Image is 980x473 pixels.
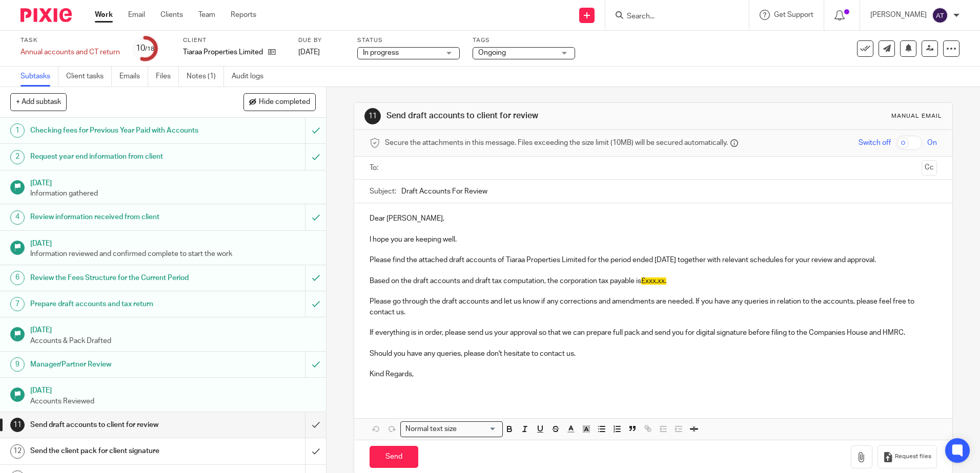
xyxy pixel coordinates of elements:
p: [PERSON_NAME] [870,10,927,20]
p: Accounts Reviewed [30,396,316,406]
a: Reports [231,10,256,20]
label: Client [183,36,285,45]
p: Tiaraa Properties Limited [183,47,263,57]
h1: Send the client pack for client signature [30,443,207,459]
label: Task [21,36,120,45]
img: Pixie [21,8,72,22]
div: 1 [10,123,25,138]
div: 12 [10,444,25,459]
a: Team [198,10,215,20]
p: Should you have any queries, please don't hesitate to contact us. [370,349,936,359]
span: Get Support [774,11,813,18]
label: Subject: [370,186,396,197]
span: Secure the attachments in this message. Files exceeding the size limit (10MB) will be secured aut... [385,138,728,148]
input: Search for option [460,424,497,435]
p: Please find the attached draft accounts of Tiaraa Properties Limited for the period ended [DATE] ... [370,255,936,265]
span: Ongoing [478,49,506,56]
small: /18 [145,46,154,52]
a: Clients [160,10,183,20]
h1: [DATE] [30,176,316,188]
a: Files [156,67,179,87]
h1: Review the Fees Structure for the Current Period [30,270,207,286]
h1: Send draft accounts to client for review [386,111,675,121]
div: 10 [136,42,154,54]
button: + Add subtask [10,93,67,111]
div: 7 [10,297,25,311]
label: To: [370,163,381,173]
div: 2 [10,150,25,164]
input: Send [370,446,418,468]
h1: [DATE] [30,236,316,249]
div: 6 [10,271,25,285]
a: Email [128,10,145,20]
h1: [DATE] [30,383,316,396]
span: In progress [363,49,399,56]
span: On [927,138,937,148]
div: 9 [10,357,25,372]
p: Dear [PERSON_NAME], [370,213,936,224]
span: Hide completed [259,98,310,106]
p: Kind Regards, [370,369,936,379]
span: Switch off [859,138,891,148]
p: I hope you are keeping well. [370,234,936,245]
h1: Prepare draft accounts and tax return [30,296,207,312]
div: Search for option [400,421,503,437]
div: 11 [364,108,381,124]
span: [DATE] [298,49,320,56]
div: 4 [10,210,25,225]
label: Due by [298,36,344,45]
a: Subtasks [21,67,58,87]
a: Emails [119,67,148,87]
button: Hide completed [243,93,316,111]
p: Information reviewed and confirmed complete to start the work [30,249,316,259]
div: Annual accounts and CT return [21,47,120,57]
h1: Checking fees for Previous Year Paid with Accounts [30,123,207,138]
p: Information gathered [30,188,316,199]
div: Manual email [891,112,942,120]
a: Client tasks [66,67,112,87]
h1: Request year end information from client [30,149,207,164]
input: Search [626,12,718,21]
button: Cc [922,160,937,176]
a: Work [95,10,113,20]
img: svg%3E [932,7,948,24]
label: Status [357,36,460,45]
label: Tags [473,36,575,45]
p: Accounts & Pack Drafted [30,336,316,346]
h1: [DATE] [30,322,316,335]
p: If everything is in order, please send us your approval so that we can prepare full pack and send... [370,328,936,338]
p: Please go through the draft accounts and let us know if any corrections and amendments are needed... [370,296,936,317]
h1: Review information received from client [30,209,207,225]
p: Based on the draft accounts and draft tax computation, the corporation tax payable is [370,276,936,286]
div: 11 [10,418,25,432]
span: Normal text size [403,424,459,435]
button: Request files [877,445,937,468]
h1: Send draft accounts to client for review [30,417,207,433]
h1: Manager/Partner Review [30,357,207,372]
a: Notes (1) [187,67,224,87]
span: £xxx.xx. [641,277,666,285]
span: Request files [895,453,931,461]
a: Audit logs [232,67,271,87]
